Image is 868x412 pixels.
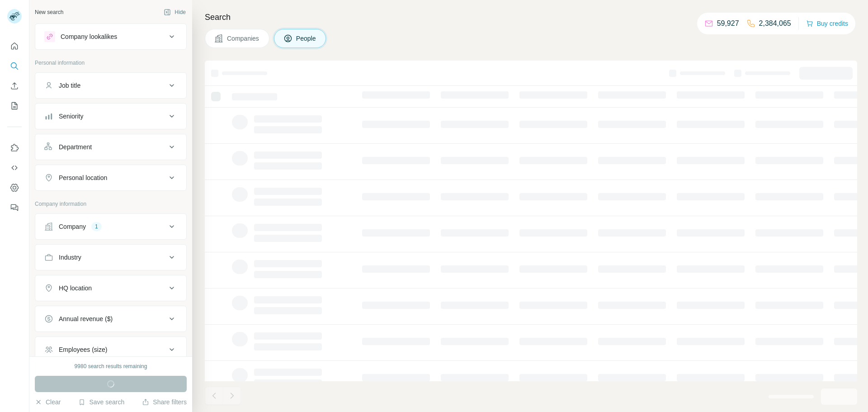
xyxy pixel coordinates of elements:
span: People [296,34,317,43]
div: Department [59,142,92,152]
button: Clear [35,398,61,407]
div: Annual revenue ($) [59,314,113,323]
button: Use Surfe on LinkedIn [7,140,22,156]
div: HQ location [59,284,92,293]
button: HQ location [35,277,186,299]
div: Company [59,222,86,231]
button: Buy credits [806,17,848,30]
button: My lists [7,98,22,114]
button: Employees (size) [35,339,186,360]
div: 9980 search results remaining [75,362,147,370]
div: Personal location [59,173,107,182]
button: Use Surfe API [7,160,22,176]
button: Company lookalikes [35,26,186,47]
button: Enrich CSV [7,78,22,94]
div: New search [35,8,63,16]
button: Job title [35,75,186,96]
button: Company1 [35,216,186,237]
button: Dashboard [7,180,22,196]
button: Seniority [35,105,186,127]
span: Companies [227,34,260,43]
button: Industry [35,246,186,268]
div: 1 [91,223,102,231]
button: Feedback [7,199,22,216]
p: 59,927 [717,18,739,29]
button: Department [35,136,186,158]
div: Industry [59,253,81,262]
div: Seniority [59,112,83,121]
button: Quick start [7,38,22,54]
p: Personal information [35,59,187,67]
h4: Search [205,11,857,24]
button: Share filters [142,398,187,407]
button: Personal location [35,167,186,189]
div: Company lookalikes [61,32,117,41]
div: Employees (size) [59,345,107,354]
button: Search [7,58,22,74]
p: Company information [35,200,187,208]
p: 2,384,065 [759,18,791,29]
div: Job title [59,81,80,90]
button: Save search [78,398,124,407]
button: Annual revenue ($) [35,308,186,330]
button: Hide [157,5,192,19]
